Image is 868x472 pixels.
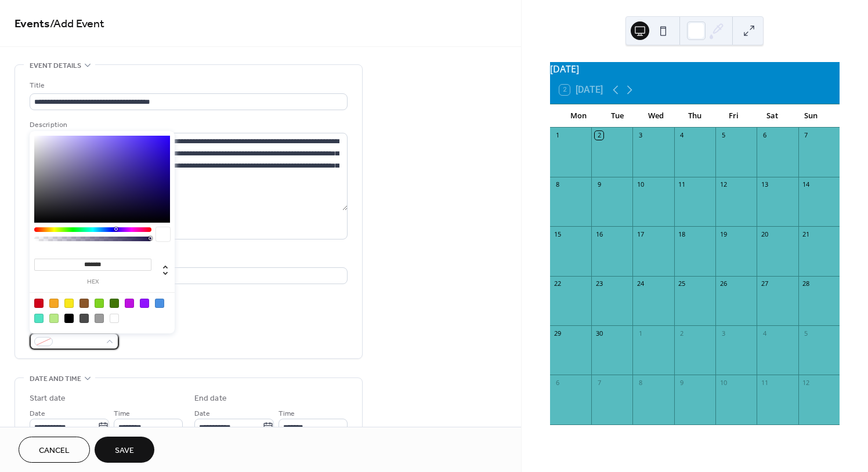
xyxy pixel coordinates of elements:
div: Mon [559,104,598,128]
div: 7 [595,378,603,387]
div: 2 [595,131,603,140]
div: 4 [678,131,686,140]
div: 16 [595,230,603,238]
div: 18 [678,230,686,238]
div: 6 [554,378,562,387]
div: 1 [554,131,562,140]
a: Events [15,13,50,35]
div: 24 [636,279,645,288]
button: Save [95,437,154,463]
div: 12 [802,378,811,387]
div: 15 [554,230,562,238]
div: Tue [598,104,636,128]
div: Thu [675,104,714,128]
span: Date and time [30,373,81,385]
span: Time [279,408,295,420]
div: #BD10E0 [125,299,134,308]
div: #4A90E2 [155,299,164,308]
div: 8 [636,378,645,387]
div: 13 [760,180,769,189]
div: 3 [719,329,728,337]
div: 11 [678,180,686,189]
div: #000000 [64,314,74,323]
div: 5 [719,131,728,140]
div: Location [30,253,345,266]
div: Sun [791,104,830,128]
div: 30 [595,329,603,337]
div: [DATE] [550,62,840,76]
div: #D0021B [34,299,44,308]
div: End date [194,393,227,405]
div: 28 [802,279,811,288]
div: 7 [802,131,811,140]
span: Time [114,408,130,420]
div: 8 [554,180,562,189]
div: #F5A623 [49,299,59,308]
div: Fri [714,104,753,128]
div: 11 [760,378,769,387]
div: 27 [760,279,769,288]
div: 17 [636,230,645,238]
div: #50E3C2 [34,314,44,323]
div: Wed [636,104,675,128]
div: 4 [760,329,769,337]
div: 22 [554,279,562,288]
div: 10 [636,180,645,189]
div: 23 [595,279,603,288]
div: #8B572A [79,299,89,308]
div: 2 [678,329,686,337]
div: Title [30,79,345,92]
span: Cancel [39,445,70,457]
div: #417505 [110,299,119,308]
div: Start date [30,393,66,405]
div: 1 [636,329,645,337]
span: Event details [30,60,81,72]
div: 12 [719,180,728,189]
div: #F8E71C [64,299,74,308]
label: hex [34,279,151,285]
div: 3 [636,131,645,140]
div: 9 [595,180,603,189]
span: Date [194,408,210,420]
div: #9013FE [140,299,149,308]
div: 20 [760,230,769,238]
div: 19 [719,230,728,238]
div: Description [30,119,345,131]
div: 5 [802,329,811,337]
span: Save [115,445,134,457]
div: 10 [719,378,728,387]
div: 9 [678,378,686,387]
div: 29 [554,329,562,337]
div: #B8E986 [49,314,59,323]
div: #4A4A4A [79,314,89,323]
div: #7ED321 [95,299,104,308]
span: / Add Event [50,13,104,35]
div: Sat [753,104,791,128]
div: 6 [760,131,769,140]
button: Cancel [19,437,90,463]
div: 25 [678,279,686,288]
div: #FFFFFF [110,314,119,323]
div: #9B9B9B [95,314,104,323]
div: 14 [802,180,811,189]
span: Date [30,408,45,420]
div: 26 [719,279,728,288]
div: 21 [802,230,811,238]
